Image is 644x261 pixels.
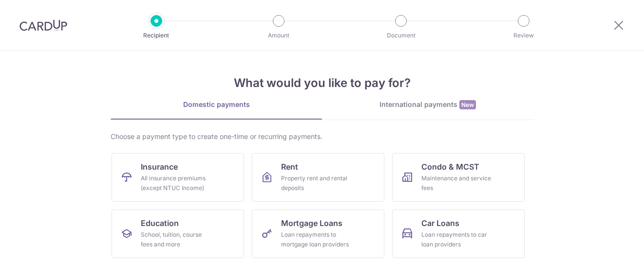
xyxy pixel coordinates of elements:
h4: What would you like to pay for? [111,74,533,92]
span: Mortgage Loans [281,217,342,229]
div: International payments [322,100,533,110]
img: CardUp [19,19,67,31]
p: Document [365,31,437,40]
a: EducationSchool, tuition, course fees and more [112,209,244,258]
span: Car Loans [421,217,459,229]
a: RentProperty rent and rental deposits [252,153,384,202]
a: Car LoansLoan repayments to car loan providers [392,209,525,258]
div: Choose a payment type to create one-time or recurring payments. [111,132,533,141]
a: Mortgage LoansLoan repayments to mortgage loan providers [252,209,384,258]
div: All insurance premiums (except NTUC Income) [141,174,211,193]
div: Property rent and rental deposits [281,174,351,193]
div: Maintenance and service fees [421,174,492,193]
span: Condo & MCST [421,161,479,173]
div: Loan repayments to car loan providers [421,230,492,249]
span: Education [141,217,179,229]
p: Review [488,31,560,40]
p: Amount [243,31,315,40]
span: New [459,100,476,109]
p: Recipient [120,31,192,40]
div: Loan repayments to mortgage loan providers [281,230,351,249]
a: InsuranceAll insurance premiums (except NTUC Income) [112,153,244,202]
span: Rent [281,161,298,173]
a: Condo & MCSTMaintenance and service fees [392,153,525,202]
div: School, tuition, course fees and more [141,230,211,249]
span: Insurance [141,161,178,173]
div: Domestic payments [111,100,322,109]
iframe: Opens a widget where you can find more information [582,232,634,256]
